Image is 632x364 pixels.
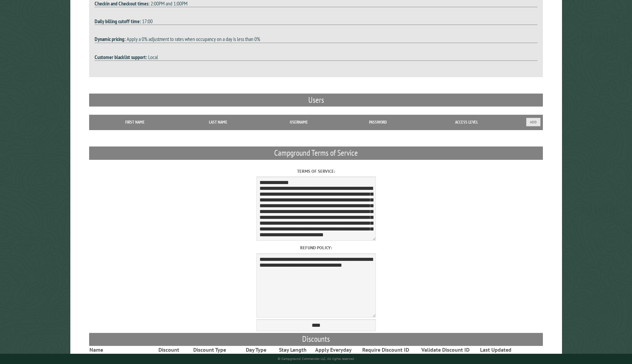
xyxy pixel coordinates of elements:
small: © Campground Commander LLC. All rights reserved. [278,356,355,361]
th: Require Discount ID [356,346,415,353]
th: Access Level [417,115,516,130]
th: Day Type [237,346,275,353]
label: Refund policy: [89,244,543,251]
th: Last Name [178,115,259,130]
span: Apply a 0% adjustment to rates when occupancy on a day is less than 0% [127,36,260,42]
th: Username [259,115,339,130]
h2: Campground Terms of Service [89,146,543,159]
th: Validate Discount ID [415,346,476,353]
th: Stay Length [275,346,310,353]
span: 17:00 [142,18,153,25]
th: Name [89,346,155,353]
button: Add [526,118,540,126]
h2: Users [89,94,543,107]
th: Last Updated [476,346,516,353]
strong: Dynamic pricing: [95,36,126,42]
strong: Customer blacklist support: [95,54,147,60]
th: Apply Everyday [310,346,356,353]
th: Password [339,115,417,130]
th: First Name [93,115,178,130]
th: Discount [155,346,182,353]
th: Discount Type [182,346,237,353]
strong: Daily billing cutoff time: [95,18,141,25]
span: Local [148,54,158,60]
label: Terms of service: [89,168,543,174]
h2: Discounts [89,333,543,346]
